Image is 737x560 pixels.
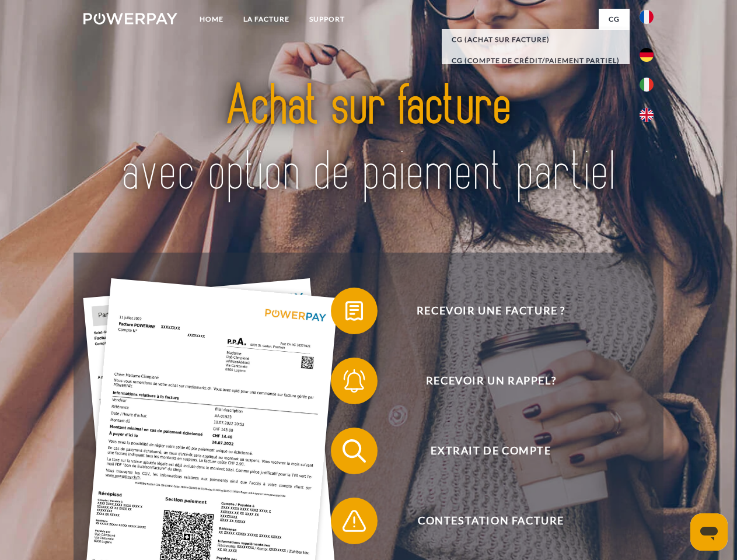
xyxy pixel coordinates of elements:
[299,9,355,30] a: Support
[348,358,634,404] span: Recevoir un rappel?
[340,436,369,466] img: qb_search.svg
[331,428,634,474] button: Extrait de compte
[640,78,654,92] img: it
[690,513,728,551] iframe: Bouton de lancement de la fenêtre de messagerie
[340,366,369,395] img: qb_bell.svg
[340,506,369,535] img: qb_warning.svg
[348,498,634,544] span: Contestation Facture
[640,10,654,24] img: fr
[348,428,634,474] span: Extrait de compte
[340,296,369,325] img: qb_bill.svg
[640,48,654,62] img: de
[442,29,630,50] a: CG (achat sur facture)
[640,108,654,122] img: en
[190,9,233,30] a: Home
[331,288,634,334] button: Recevoir une facture ?
[442,50,630,71] a: CG (Compte de crédit/paiement partiel)
[83,13,177,24] img: logo-powerpay-white.svg
[348,288,634,334] span: Recevoir une facture ?
[331,358,634,404] button: Recevoir un rappel?
[233,9,299,30] a: LA FACTURE
[599,9,630,30] a: CG
[331,498,634,544] button: Contestation Facture
[111,56,626,223] img: title-powerpay_fr.svg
